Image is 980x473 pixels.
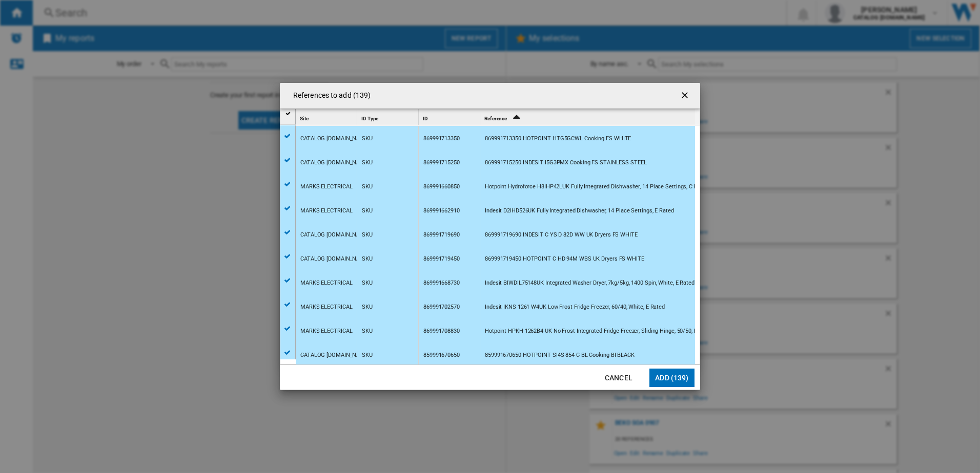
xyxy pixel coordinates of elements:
[485,247,644,271] div: 869991719450 HOTPOINT C HD 94M WBS UK Dryers FS WHITE
[423,247,460,271] div: 869991719450
[482,109,695,125] div: Reference Sort Ascending
[423,319,460,343] div: 869991708830
[361,116,378,121] span: ID Type
[298,109,357,125] div: Site Sort None
[676,85,696,106] button: getI18NText('BUTTONS.CLOSE_DIALOG')
[485,151,647,175] div: 869991715250 INDESIT I5G3PMX Cooking FS STAINLESS STEEL
[421,109,480,125] div: ID Sort None
[421,109,480,125] div: Sort None
[300,343,370,367] div: CATALOG [DOMAIN_NAME]
[362,247,373,271] div: SKU
[362,151,373,175] div: SKU
[362,223,373,247] div: SKU
[362,127,373,150] div: SKU
[423,151,460,175] div: 869991715250
[485,223,638,247] div: 869991719690 INDESIT C YS D 82D WW UK Dryers FS WHITE
[482,109,695,125] div: Sort Ascending
[423,343,460,367] div: 859991670650
[485,295,665,319] div: Indesit IKNS 1261 W4UK Low Frost Fridge Freezer, 60/40, White, E Rated
[485,199,674,223] div: Indesit D2IHD526UK Fully Integrated Dishwasher, 14 Place Settings, E Rated
[298,109,357,125] div: Sort None
[508,116,524,121] span: Sort Ascending
[300,127,370,150] div: CATALOG [DOMAIN_NAME]
[359,109,418,125] div: Sort None
[300,319,352,343] div: MARKS ELECTRICAL
[423,175,460,199] div: 869991660850
[300,295,352,319] div: MARKS ELECTRICAL
[485,343,635,367] div: 859991670650 HOTPOINT SI4S 854 C BL Cooking BI BLACK
[362,199,373,223] div: SKU
[362,175,373,199] div: SKU
[485,175,708,199] div: Hotpoint Hydroforce H8IHP42LUK Fully Integrated Dishwasher, 14 Place Settings, C Rated
[680,90,692,102] ng-md-icon: getI18NText('BUTTONS.CLOSE_DIALOG')
[423,295,460,319] div: 869991702570
[596,369,641,387] button: Cancel
[362,295,373,319] div: SKU
[300,247,370,271] div: CATALOG [DOMAIN_NAME]
[300,116,309,121] span: Site
[362,271,373,295] div: SKU
[485,319,713,343] div: Hotpoint HPKH 1262B4 UK No Frost Integrated Fridge Freezer, Sliding Hinge, 50/50, E Rated
[485,271,695,295] div: Indesit BIWDIL75148UK Integrated Washer Dryer, 7kg/5kg, 1400 Spin, White, E Rated
[300,151,370,175] div: CATALOG [DOMAIN_NAME]
[423,271,460,295] div: 869991668730
[485,127,631,150] div: 869991713350 HOTPOINT HTG5GCWL Cooking FS WHITE
[423,223,460,247] div: 869991719690
[288,91,371,101] h4: References to add (139)
[362,343,373,367] div: SKU
[300,271,352,295] div: MARKS ELECTRICAL
[300,175,352,199] div: MARKS ELECTRICAL
[423,127,460,150] div: 869991713350
[484,116,507,121] span: Reference
[649,369,695,387] button: Add (139)
[423,116,428,121] span: ID
[300,199,352,223] div: MARKS ELECTRICAL
[362,319,373,343] div: SKU
[300,223,370,247] div: CATALOG [DOMAIN_NAME]
[423,199,460,223] div: 869991662910
[359,109,418,125] div: ID Type Sort None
